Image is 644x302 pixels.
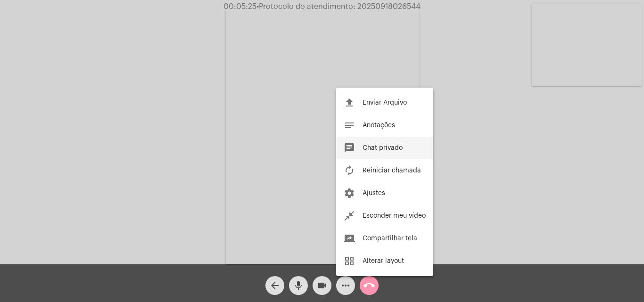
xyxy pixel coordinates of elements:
mat-icon: file_upload [344,97,355,108]
span: Esconder meu vídeo [363,212,426,219]
span: Ajustes [363,190,385,196]
mat-icon: chat [344,142,355,154]
mat-icon: settings [344,188,355,199]
span: Enviar Arquivo [363,99,407,106]
mat-icon: screen_share [344,233,355,244]
mat-icon: autorenew [344,165,355,176]
span: Anotações [363,122,395,129]
span: Chat privado [363,145,403,151]
span: Reiniciar chamada [363,167,421,174]
span: Alterar layout [363,258,404,264]
mat-icon: grid_view [344,255,355,267]
mat-icon: close_fullscreen [344,210,355,221]
mat-icon: notes [344,120,355,131]
span: Compartilhar tela [363,235,417,242]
